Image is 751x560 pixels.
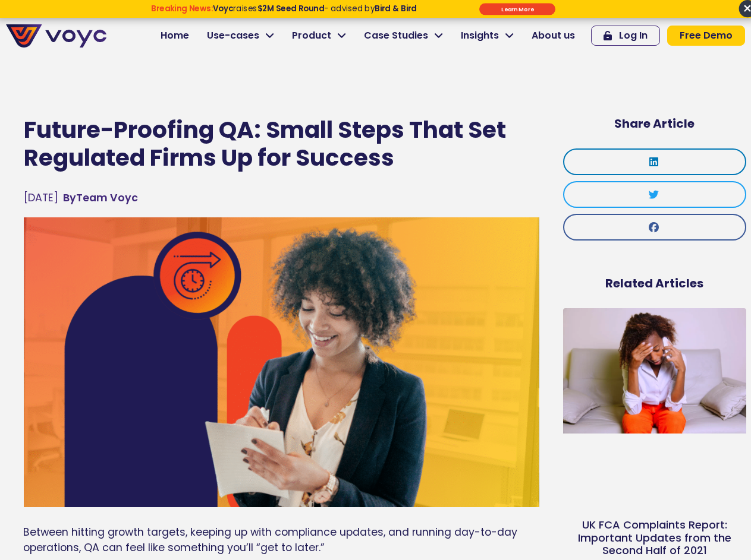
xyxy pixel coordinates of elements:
[24,116,539,172] h1: Future-Proofing QA: Small Steps That Set Regulated Firms Up for Success
[23,525,517,555] span: Between hitting growth targets, keeping up with compliance updates, and running day-to-day operat...
[563,181,746,208] div: Share on twitter
[198,24,283,48] a: Use-cases
[207,29,259,43] span: Use-cases
[591,26,660,46] a: Log In
[479,3,555,15] div: Submit
[563,214,746,241] div: Share on facebook
[563,148,746,175] div: Share on linkedin
[667,26,745,46] a: Free Demo
[523,24,584,48] a: About us
[213,3,233,14] strong: Voyc
[375,3,417,14] strong: Bird & Bird
[452,24,523,48] a: Insights
[152,24,198,48] a: Home
[292,29,331,43] span: Product
[151,3,213,14] strong: Breaking News:
[161,29,189,43] span: Home
[680,31,733,40] span: Free Demo
[283,24,355,48] a: Product
[563,276,746,290] h5: Related Articles
[461,29,499,43] span: Insights
[63,190,138,205] span: Team Voyc
[111,4,457,23] div: Breaking News: Voyc raises $2M Seed Round - advised by Bird & Bird
[257,3,324,14] strong: $2M Seed Round
[355,24,452,48] a: Case Studies
[578,517,731,558] a: UK FCA Complaints Report: Important Updates from the Second Half of 2021
[364,29,428,43] span: Case Studies
[563,308,746,507] a: Upset woman on the phone
[6,24,106,48] img: voyc-full-logo
[63,190,138,205] a: ByTeam Voyc
[619,31,648,40] span: Log In
[24,191,58,205] time: [DATE]
[563,116,746,131] h5: Share Article
[63,191,76,205] span: By
[532,29,575,43] span: About us
[563,308,746,434] img: Upset woman on the phone
[213,3,417,14] span: raises - advised by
